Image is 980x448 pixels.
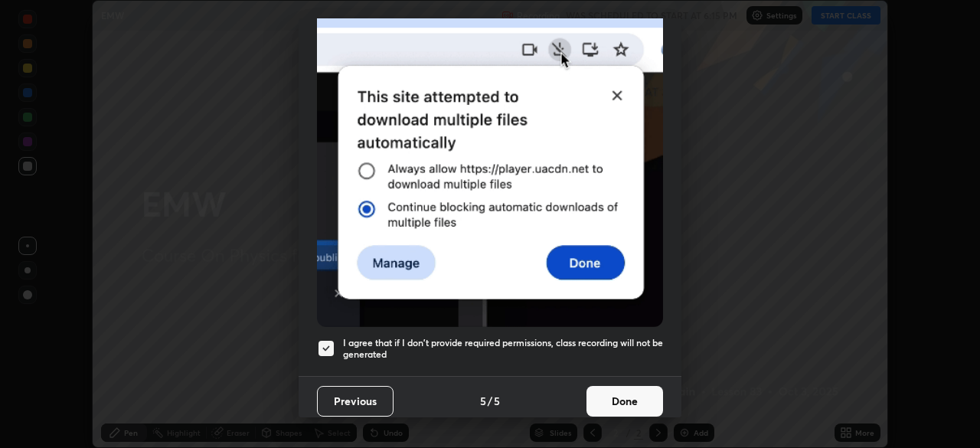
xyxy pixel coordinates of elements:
[480,393,486,409] h4: 5
[494,393,500,409] h4: 5
[317,386,394,417] button: Previous
[586,386,663,417] button: Done
[488,393,492,409] h4: /
[343,337,663,361] h5: I agree that if I don't provide required permissions, class recording will not be generated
